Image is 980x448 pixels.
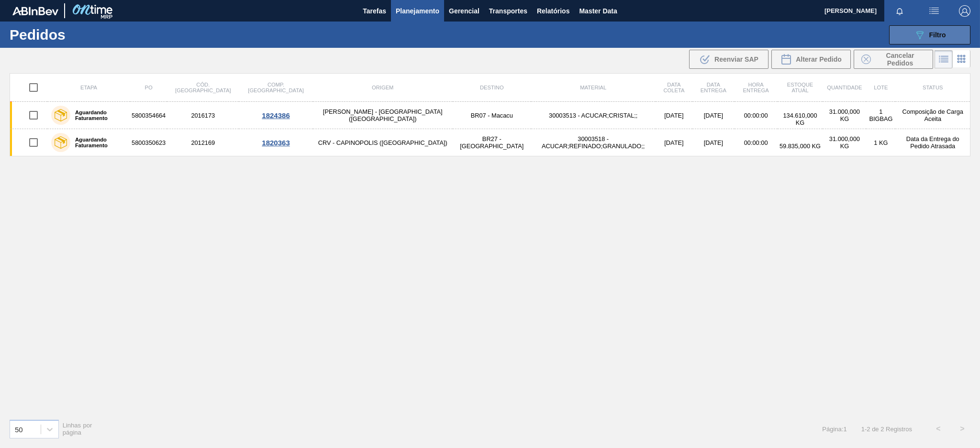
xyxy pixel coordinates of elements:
span: Gerencial [449,5,479,17]
img: Logout [959,5,970,17]
div: 1824386 [240,111,311,120]
span: PO [145,85,153,90]
span: Linhas por página [63,422,92,436]
div: 50 [15,425,23,433]
td: 2012169 [167,129,239,156]
span: Filtro [929,31,946,39]
div: Cancelar Pedidos em Massa [854,50,933,69]
td: 00:00:00 [735,102,778,129]
span: Origem [372,85,393,90]
td: Data da Entrega do Pedido Atrasada [895,129,970,156]
span: Data coleta [663,82,684,93]
a: Aguardando Faturamento58003546642016173[PERSON_NAME] - [GEOGRAPHIC_DATA] ([GEOGRAPHIC_DATA])BR07 ... [10,102,970,129]
button: Filtro [889,25,970,44]
img: TNhmsLtSVTkK8tSr43FrP2fwEKptu5GPRR3wAAAABJRU5ErkJggg== [12,7,58,15]
span: Master Data [579,5,617,17]
td: [DATE] [692,129,735,156]
td: BR07 - Macacu [453,102,531,129]
span: Planejamento [396,5,439,17]
td: 1 BIGBAG [866,102,895,129]
span: Etapa [80,85,97,90]
span: 134.610,000 KG [783,112,817,126]
div: 1820363 [240,139,311,147]
span: Hora Entrega [743,82,769,93]
button: Notificações [884,4,915,18]
span: Lote [874,85,888,90]
div: Alterar Pedido [771,50,851,69]
td: 2016173 [167,102,239,129]
td: 1 KG [866,129,895,156]
td: 5800354664 [130,102,167,129]
td: Composição de Carga Aceita [895,102,970,129]
div: Visão em Cards [953,50,970,68]
span: Comp. [GEOGRAPHIC_DATA] [248,82,303,93]
button: < [926,417,950,441]
span: Cód. [GEOGRAPHIC_DATA] [175,82,231,93]
span: Página : 1 [822,426,846,433]
div: Visão em Lista [935,50,953,68]
label: Aguardando Faturamento [70,109,126,121]
td: [DATE] [656,102,692,129]
td: 31.000,000 KG [823,129,866,156]
td: [PERSON_NAME] - [GEOGRAPHIC_DATA] ([GEOGRAPHIC_DATA]) [313,102,453,129]
span: Cancelar Pedidos [875,52,925,67]
span: Material [580,85,606,90]
span: Alterar Pedido [796,55,842,63]
td: [DATE] [692,102,735,129]
td: CRV - CAPINOPOLIS ([GEOGRAPHIC_DATA]) [313,129,453,156]
span: Destino [480,85,504,90]
button: > [950,417,974,441]
span: Data entrega [701,82,726,93]
h1: Pedidos [10,29,154,40]
td: 5800350623 [130,129,167,156]
td: 30003513 - ACUCAR;CRISTAL;; [531,102,656,129]
span: 1 - 2 de 2 Registros [861,426,912,433]
span: Status [923,85,943,90]
div: Reenviar SAP [689,50,768,69]
td: 30003518 - ACUCAR;REFINADO;GRANULADO;; [531,129,656,156]
span: Reenviar SAP [714,55,758,63]
a: Aguardando Faturamento58003506232012169CRV - CAPINOPOLIS ([GEOGRAPHIC_DATA])BR27 - [GEOGRAPHIC_DA... [10,129,970,156]
span: Quantidade [827,85,862,90]
label: Aguardando Faturamento [70,137,126,148]
span: Relatórios [537,5,569,17]
td: 00:00:00 [735,129,778,156]
img: userActions [928,5,940,17]
span: Estoque atual [787,82,813,93]
td: [DATE] [656,129,692,156]
button: Cancelar Pedidos [854,50,933,69]
td: 31.000,000 KG [823,102,866,129]
td: BR27 - [GEOGRAPHIC_DATA] [453,129,531,156]
span: Transportes [489,5,527,17]
span: Tarefas [363,5,386,17]
span: 59.835,000 KG [780,142,821,150]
